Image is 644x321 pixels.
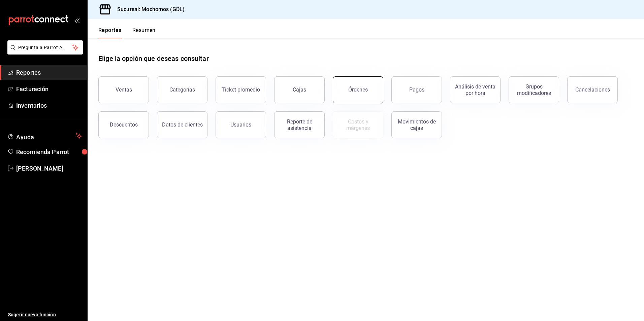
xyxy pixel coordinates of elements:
a: Cajas [274,76,325,103]
span: Pregunta a Parrot AI [18,44,72,51]
button: Usuarios [216,111,266,138]
button: Contrata inventarios para ver este reporte [333,111,383,138]
button: Grupos modificadores [509,76,559,103]
div: Pagos [409,86,424,93]
span: Recomienda Parrot [16,147,82,156]
h1: Elige la opción que deseas consultar [98,53,209,64]
div: Análisis de venta por hora [454,83,496,96]
span: Sugerir nueva función [8,311,82,318]
div: Movimientos de cajas [396,118,438,131]
a: Pregunta a Parrot AI [5,49,83,56]
div: Descuentos [110,121,138,128]
span: [PERSON_NAME] [16,164,82,173]
button: Análisis de venta por hora [450,76,501,103]
div: Categorías [169,86,195,93]
button: Resumen [132,27,156,38]
h3: Sucursal: Mochomos (GDL) [112,5,185,13]
div: Usuarios [230,121,251,128]
button: open_drawer_menu [74,17,79,23]
div: Ticket promedio [222,86,260,93]
div: Cancelaciones [575,86,610,93]
button: Categorías [157,76,207,103]
button: Pregunta a Parrot AI [7,40,83,55]
span: Facturación [16,84,82,94]
div: Datos de clientes [162,121,203,128]
div: Costos y márgenes [337,118,379,131]
div: Grupos modificadores [513,83,555,96]
div: Cajas [293,86,307,94]
div: Reporte de asistencia [279,118,320,131]
button: Descuentos [98,111,149,138]
button: Movimientos de cajas [391,111,442,138]
div: Órdenes [348,86,368,93]
span: Ayuda [16,132,73,140]
div: Ventas [116,86,132,93]
button: Reporte de asistencia [274,111,325,138]
button: Ticket promedio [216,76,266,103]
div: navigation tabs [98,27,156,38]
button: Ventas [98,76,149,103]
button: Cancelaciones [567,76,618,103]
button: Datos de clientes [157,111,207,138]
button: Pagos [391,76,442,103]
span: Reportes [16,68,82,77]
button: Reportes [98,27,122,38]
button: Órdenes [333,76,383,103]
span: Inventarios [16,101,82,110]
